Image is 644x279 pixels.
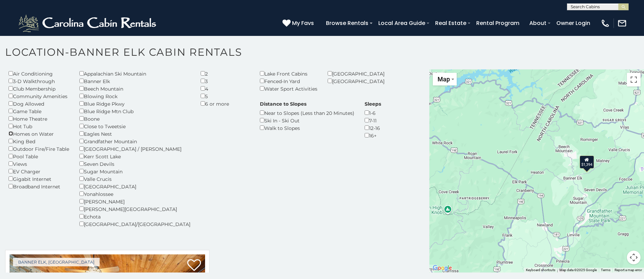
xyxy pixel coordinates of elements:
button: Change map style [433,73,457,85]
span: Map data ©2025 Google [559,268,597,272]
div: Kerr Scott Lake [79,152,190,160]
span: Map [438,76,450,83]
div: Seven Devils [79,160,190,168]
div: Homes on Water [9,130,69,137]
a: Banner Elk, [GEOGRAPHIC_DATA] [13,258,100,266]
div: Blowing Rock [79,92,190,100]
span: My Favs [292,19,314,27]
div: Yonahlossee [79,190,190,198]
div: Home Theatre [9,115,69,122]
div: Views [9,160,69,168]
div: Grandfather Mountain [79,137,190,145]
div: [GEOGRAPHIC_DATA] / [PERSON_NAME] [79,145,190,152]
a: Local Area Guide [375,17,429,29]
label: Distance to Slopes [260,101,306,107]
div: [PERSON_NAME][GEOGRAPHIC_DATA] [79,205,190,213]
div: King Bed [9,137,69,145]
a: Browse Rentals [323,17,372,29]
a: Open this area in Google Maps (opens a new window) [431,264,454,273]
img: Google [431,264,454,273]
img: phone-regular-white.png [601,18,610,28]
div: 5 [201,92,250,100]
div: Beech Mountain [79,85,190,92]
button: Map camera controls [627,251,641,264]
div: 3-D Walkthrough [9,77,69,85]
div: Pool Table [9,152,69,160]
a: Rental Program [473,17,523,29]
div: Broadband Internet [9,183,69,190]
div: Banner Elk [79,77,190,85]
div: [GEOGRAPHIC_DATA]/[GEOGRAPHIC_DATA] [79,220,190,228]
div: Sugar Mountain [79,168,190,175]
label: Sleeps [365,101,381,107]
div: Near to Slopes (Less than 20 Minutes) [260,109,354,117]
div: [GEOGRAPHIC_DATA] [79,183,190,190]
div: Air Conditioning [9,70,69,77]
div: 1-6 [365,109,381,117]
div: [GEOGRAPHIC_DATA] [328,70,394,77]
div: 7-11 [365,117,381,124]
div: Community Amenities [9,92,69,100]
div: Outdoor Fire/Fire Table [9,145,69,152]
div: Game Table [9,107,69,115]
div: Appalachian Ski Mountain [79,70,190,77]
a: Add to favorites [187,258,201,273]
a: Report a map error [615,268,642,272]
div: 2 [201,70,250,77]
div: Hot Tub [9,122,69,130]
div: 3 [201,77,250,85]
div: Echota [79,213,190,220]
div: Boone [79,115,190,122]
div: Club Membership [9,85,69,92]
a: About [526,17,550,29]
div: Valle Crucis [79,175,190,183]
button: Toggle fullscreen view [627,73,641,87]
div: [GEOGRAPHIC_DATA] [328,77,394,85]
img: White-1-2.png [17,13,159,34]
div: Gigabit Internet [9,175,69,183]
div: 16+ [365,132,381,139]
a: Owner Login [553,17,594,29]
button: Keyboard shortcuts [526,268,555,273]
div: Close to Tweetsie [79,122,190,130]
div: Water Sport Activities [260,85,317,92]
div: Blue Ridge Mtn Club [79,107,190,115]
div: Walk to Slopes [260,124,354,132]
a: Terms (opens in new tab) [601,268,610,272]
div: EV Charger [9,168,69,175]
div: Eagles Nest [79,130,190,137]
div: Ski In - Ski Out [260,117,354,124]
div: [PERSON_NAME] [79,198,190,205]
div: Fenced-In Yard [260,77,317,85]
a: My Favs [282,19,316,28]
div: Lake Front Cabins [260,70,317,77]
img: mail-regular-white.png [617,18,627,28]
div: 4 [201,85,250,92]
div: 12-16 [365,124,381,132]
div: Dog Allowed [9,100,69,107]
a: Real Estate [432,17,470,29]
div: Blue Ridge Pkwy [79,100,190,107]
div: 6 or more [201,100,250,107]
div: $1,394 [580,156,594,169]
